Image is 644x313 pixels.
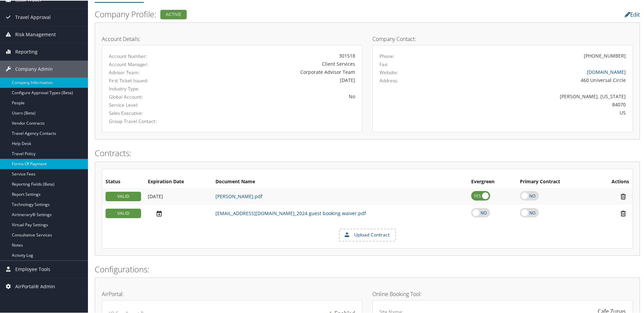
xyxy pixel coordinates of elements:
span: Company Admin [15,60,53,77]
label: Account Manager: [109,60,184,67]
th: Evergreen [468,175,517,187]
label: Account Number: [109,52,184,59]
a: [DOMAIN_NAME] [587,68,626,75]
h4: Company Contact: [372,36,633,41]
div: Add/Edit Date [148,193,209,199]
label: Address: [379,77,398,83]
th: Expiration Date [144,175,212,187]
span: Employee Tools [15,260,50,277]
th: Status [102,175,144,187]
span: [DATE] [148,192,163,199]
label: Sales Executive: [109,109,184,116]
div: VALID [106,191,141,201]
div: No [194,92,355,99]
i: Remove Contract [617,192,629,200]
div: 84070 [444,100,626,107]
label: Industry Type: [109,85,184,91]
label: First Ticket Issued: [109,77,184,83]
th: Primary Contract [516,175,593,187]
div: Corporate Advisor Team [194,68,355,75]
a: Edit [625,10,640,18]
h4: AirPortal: [102,291,362,296]
a: [PERSON_NAME].pdf [215,192,262,199]
div: 301518 [194,51,355,59]
label: Advisor Team: [109,68,184,75]
label: Website: [379,68,398,75]
div: [PERSON_NAME], [US_STATE] [444,92,626,99]
label: Fax: [379,60,388,67]
span: Travel Approval [15,8,51,25]
div: [DATE] [194,76,355,83]
label: Global Account: [109,93,184,100]
div: VALID [106,208,141,217]
span: Reporting [15,43,38,60]
h2: Company Profile: [95,8,455,19]
span: Risk Management [15,25,56,42]
h4: Online Booking Tool: [372,291,633,296]
th: Actions [593,175,632,187]
i: Remove Contract [617,209,629,216]
div: US [444,108,626,116]
h2: Configurations: [95,263,640,274]
a: [EMAIL_ADDRESS][DOMAIN_NAME]_2024 guest booking waiver.pdf [215,209,366,216]
label: Group Travel Contact: [109,117,184,124]
span: AirPortal® Admin [15,277,55,294]
th: Document Name [212,175,468,187]
label: Service Level: [109,101,184,108]
div: 460 Universal Circle [444,76,626,83]
h2: Contracts: [95,147,640,158]
div: Client Services [194,60,355,67]
div: Active [160,9,187,19]
label: Phone: [379,52,394,59]
label: Upload Contract [340,229,395,240]
h4: Account Details: [102,36,362,41]
div: [PHONE_NUMBER] [584,51,626,59]
div: Add/Edit Date [148,209,209,216]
